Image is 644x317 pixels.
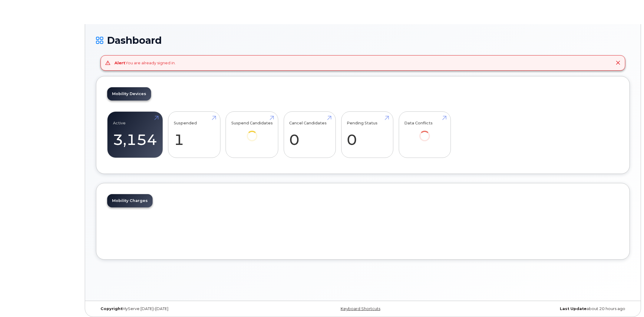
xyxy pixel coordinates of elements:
strong: Copyright [101,306,122,311]
a: Mobility Devices [107,87,151,101]
a: Pending Status 0 [347,115,388,155]
a: Suspend Candidates [231,115,273,149]
div: about 20 hours ago [452,306,630,311]
a: Suspended 1 [174,115,215,155]
a: Data Conflicts [404,115,445,149]
a: Keyboard Shortcuts [341,306,380,311]
strong: Last Update [560,306,586,311]
strong: Alert [114,60,125,65]
h1: Dashboard [96,35,630,46]
div: MyServe [DATE]–[DATE] [96,306,274,311]
a: Cancel Candidates 0 [289,115,330,155]
a: Mobility Charges [107,194,153,207]
div: You are already signed in. [114,60,176,66]
a: Active 3,154 [113,115,157,155]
